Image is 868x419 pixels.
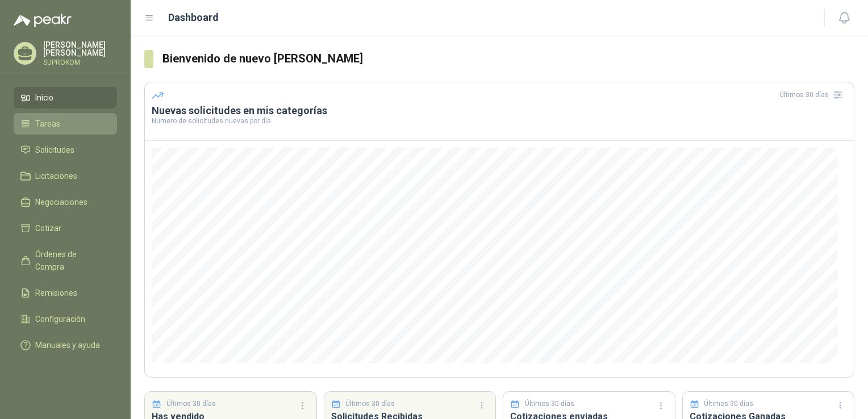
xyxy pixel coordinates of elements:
[35,118,60,130] span: Tareas
[14,282,117,304] a: Remisiones
[14,244,117,278] a: Órdenes de Compra
[14,14,72,27] img: Logo peakr
[14,217,117,239] a: Cotizar
[35,313,85,325] span: Configuración
[345,399,395,409] p: Últimos 30 días
[14,87,117,108] a: Inicio
[35,144,74,156] span: Solicitudes
[162,50,854,68] h3: Bienvenido de nuevo [PERSON_NAME]
[14,139,117,161] a: Solicitudes
[152,104,847,118] h3: Nuevas solicitudes en mis categorías
[14,113,117,135] a: Tareas
[35,287,77,299] span: Remisiones
[14,308,117,330] a: Configuración
[779,86,847,104] div: Últimos 30 días
[35,222,61,234] span: Cotizar
[152,118,847,124] p: Número de solicitudes nuevas por día
[35,196,87,208] span: Negociaciones
[35,339,100,351] span: Manuales y ayuda
[14,334,117,356] a: Manuales y ayuda
[35,170,77,182] span: Licitaciones
[35,248,106,273] span: Órdenes de Compra
[14,191,117,213] a: Negociaciones
[525,399,574,409] p: Últimos 30 días
[166,399,216,409] p: Últimos 30 días
[43,59,117,66] p: SUPROKOM
[14,165,117,187] a: Licitaciones
[43,41,117,57] p: [PERSON_NAME] [PERSON_NAME]
[168,10,219,26] h1: Dashboard
[35,91,53,104] span: Inicio
[704,399,753,409] p: Últimos 30 días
